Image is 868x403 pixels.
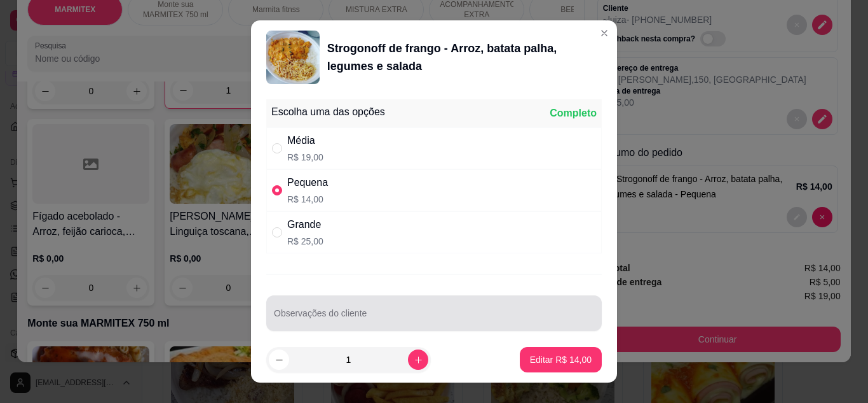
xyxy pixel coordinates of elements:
button: Editar R$ 14,00 [520,347,602,372]
div: Strogonoff de frango - Arroz, batata palha, legumes e salada [327,39,602,75]
p: Editar R$ 14,00 [530,353,592,366]
input: Observações do cliente [274,312,594,325]
div: Média [287,133,323,148]
div: Escolha uma das opções [271,104,385,120]
div: Completo [550,106,597,121]
div: Grande [287,217,323,232]
p: R$ 14,00 [287,193,328,206]
button: increase-product-quantity [408,350,428,370]
p: R$ 19,00 [287,151,323,164]
img: product-image [266,31,320,84]
button: decrease-product-quantity [269,350,289,370]
div: Pequena [287,175,328,190]
button: Close [594,23,614,43]
p: R$ 25,00 [287,235,323,248]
